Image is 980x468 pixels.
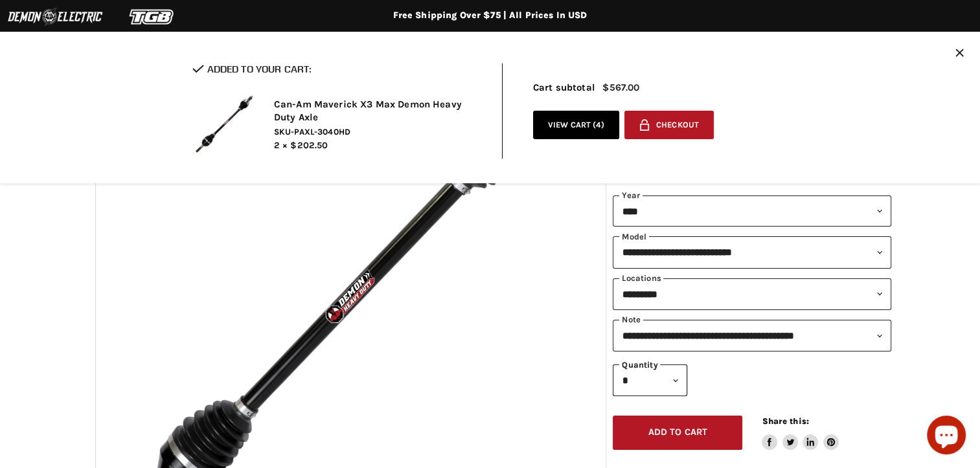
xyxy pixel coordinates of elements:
[192,91,257,156] img: Can-Am Maverick X3 Max Demon Heavy Duty Axle
[613,278,891,310] select: keys
[648,427,708,438] span: Add to cart
[955,49,964,60] button: Close
[192,63,483,74] h2: Added to your cart:
[923,416,970,458] inbox-online-store-chat: Shopify online store chat
[762,416,839,450] aside: Share this:
[274,140,288,151] span: 2 ×
[762,416,808,426] span: Share this:
[602,82,639,93] span: $567.00
[290,140,328,151] span: $202.50
[274,126,483,138] span: SKU-PAXL-3040HD
[619,111,714,144] form: cart checkout
[533,111,620,140] a: View cart (4)
[624,111,714,140] button: Checkout
[613,416,742,450] button: Add to cart
[104,5,201,29] img: TGB Logo 2
[613,364,687,396] select: Quantity
[613,195,891,227] select: year
[274,98,483,124] h2: Can-Am Maverick X3 Max Demon Heavy Duty Axle
[613,236,891,268] select: modal-name
[596,120,601,129] span: 4
[6,5,104,29] img: Demon Electric Logo 2
[613,320,891,351] select: keys
[656,120,699,130] span: Checkout
[533,82,595,93] span: Cart subtotal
